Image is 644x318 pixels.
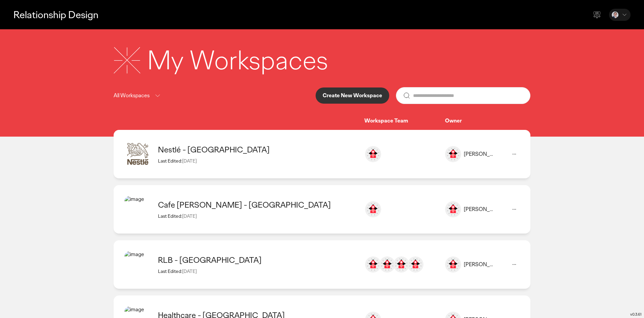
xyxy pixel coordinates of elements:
[182,268,197,274] span: [DATE]
[612,11,618,18] img: Christopher Brewer
[158,144,358,155] div: Nestlé - USA
[407,256,424,273] img: paul.dellow@ogilvy.com
[464,151,495,158] div: [PERSON_NAME]
[316,87,389,104] button: Create New Workspace
[464,261,495,268] div: [PERSON_NAME]
[365,146,381,162] img: mayank.jain@ogilvy.com
[124,251,151,278] img: image
[182,213,197,219] span: [DATE]
[158,213,358,219] div: Last Edited:
[365,256,381,273] img: ed.turner@ogilvy.com
[124,196,151,223] img: image
[464,206,495,213] div: [PERSON_NAME]
[182,158,197,164] span: [DATE]
[365,201,381,217] img: carissa.ostonal@ogilvy.com
[379,256,395,273] img: johnny.watters@ogilvy.com
[114,92,150,100] p: All Workspaces
[124,141,151,168] img: image
[393,256,409,273] img: nishal.john@ogilvy.com
[445,256,461,273] img: image
[158,255,358,265] div: RLB - EUROPE
[158,268,358,274] div: Last Edited:
[445,117,520,125] div: Owner
[323,93,382,98] p: Create New Workspace
[589,7,605,23] div: Send feedback
[364,117,445,125] div: Workspace Team
[13,8,98,22] p: Relationship Design
[158,158,358,164] div: Last Edited:
[147,43,328,78] div: My Workspaces
[445,146,461,162] img: image
[158,200,358,210] div: Cafe Mary Grace - Philippines
[445,201,461,217] img: image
